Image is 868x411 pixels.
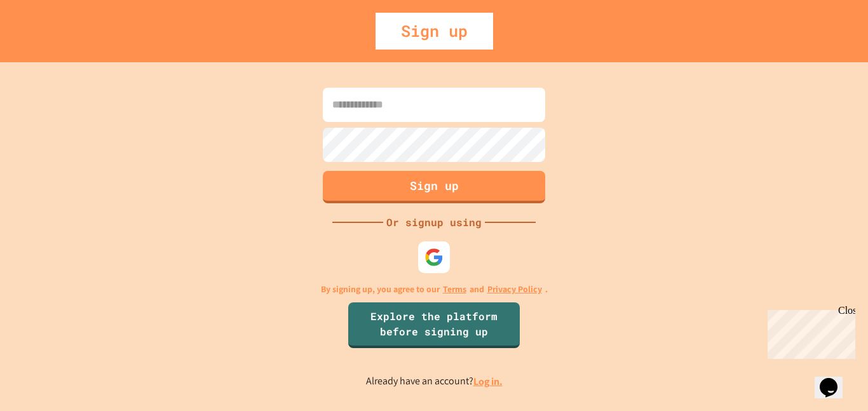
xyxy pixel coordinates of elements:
p: By signing up, you agree to our and . [321,283,548,296]
a: Privacy Policy [487,283,542,296]
div: Chat with us now!Close [5,5,88,81]
a: Log in. [473,375,503,388]
a: Terms [443,283,466,296]
button: Sign up [323,171,545,203]
a: Explore the platform before signing up [348,302,520,348]
iframe: chat widget [763,305,855,359]
p: Already have an account? [366,374,503,389]
iframe: chat widget [815,360,855,398]
div: Or signup using [383,215,485,230]
div: Sign up [376,13,493,50]
img: google-icon.svg [424,248,444,267]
